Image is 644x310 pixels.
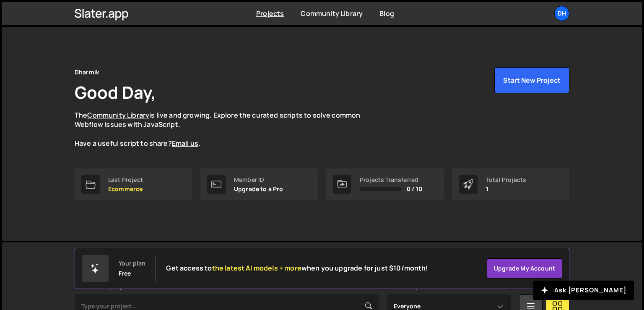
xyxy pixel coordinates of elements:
[486,186,526,192] p: 1
[75,81,156,104] h1: Good Day,
[256,9,284,18] a: Projects
[554,6,569,21] a: Dh
[519,283,550,289] label: View Mode
[301,9,363,18] a: Community Library
[172,139,198,148] a: Email us
[486,176,526,183] div: Total Projects
[87,110,149,120] a: Community Library
[119,270,131,277] div: Free
[407,186,422,192] span: 0 / 10
[387,283,419,289] label: Created By
[75,283,131,289] label: Search for a project
[360,176,422,183] div: Projects Transferred
[75,110,377,148] p: The is live and growing. Explore the curated scripts to solve common Webflow issues with JavaScri...
[494,67,569,93] button: Start New Project
[75,67,99,77] div: Dharmik
[75,168,192,200] a: Last Project Ecommerce
[487,258,562,278] a: Upgrade my account
[119,260,145,267] div: Your plan
[234,176,283,183] div: Member ID
[212,263,301,273] span: the latest AI models + more
[234,186,283,192] p: Upgrade to a Pro
[108,186,143,192] p: Ecommerce
[533,281,634,300] button: Ask [PERSON_NAME]
[108,176,143,183] div: Last Project
[166,264,428,272] h2: Get access to when you upgrade for just $10/month!
[379,9,394,18] a: Blog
